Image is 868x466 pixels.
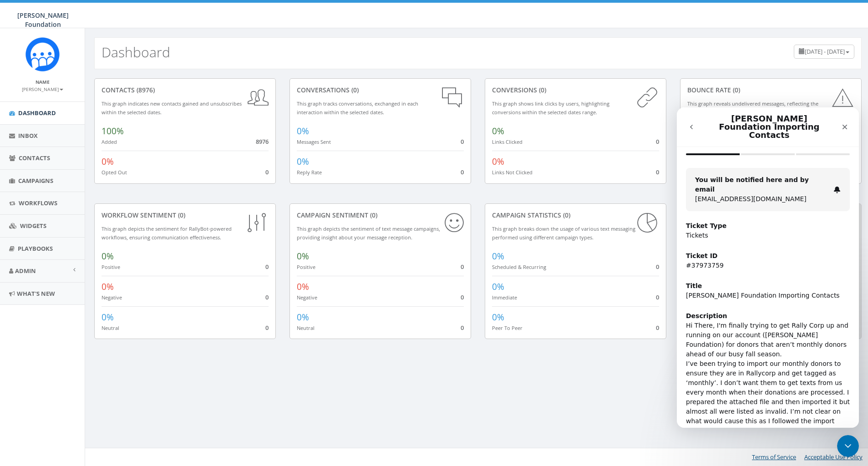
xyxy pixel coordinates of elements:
[297,324,315,331] small: Neutral
[297,138,331,145] small: Messages Sent
[102,263,120,270] small: Positive
[492,225,635,241] small: This graph breaks down the usage of various text messaging performed using different campaign types.
[36,79,50,85] small: Name
[9,213,173,338] div: Hi There, I'm finally trying to get Rally Corp up and running on our account ([PERSON_NAME] Found...
[656,263,659,271] span: 0
[687,100,818,116] small: This graph reveals undelivered messages, reflecting the campaign's delivery efficiency.
[687,86,854,95] div: Bounce Rate
[265,168,269,176] span: 0
[102,294,122,301] small: Negative
[20,222,46,230] span: Widgets
[265,293,269,301] span: 0
[492,250,504,262] span: 0%
[461,137,464,146] span: 0
[656,168,659,176] span: 0
[18,132,38,140] span: Inbox
[297,211,464,220] div: Campaign Sentiment
[492,100,609,116] small: This graph shows link clicks by users, highlighting conversions within the selected dates range.
[461,324,464,332] span: 0
[135,86,155,94] span: (8976)
[492,211,659,220] div: Campaign Statistics
[461,293,464,301] span: 0
[102,211,269,220] div: Workflow Sentiment
[492,263,546,270] small: Scheduled & Recurring
[297,263,315,270] small: Positive
[492,281,504,293] span: 0%
[492,294,517,301] small: Immediate
[102,324,119,331] small: Neutral
[656,293,659,301] span: 0
[102,125,124,137] span: 100%
[102,281,114,293] span: 0%
[265,324,269,332] span: 0
[492,169,533,176] small: Links Not Clicked
[537,86,546,94] span: (0)
[102,250,114,262] span: 0%
[19,154,50,162] span: Contacts
[102,138,117,145] small: Added
[22,85,63,93] a: [PERSON_NAME]
[102,225,232,241] small: This graph depicts the sentiment for RallyBot-powered workflows, ensuring communication effective...
[297,281,309,293] span: 0%
[17,11,69,29] span: [PERSON_NAME] Foundation
[176,211,185,219] span: (0)
[102,100,242,116] small: This graph indicates new contacts gained and unsubscribes within the selected dates.
[15,267,36,275] span: Admin
[492,138,523,145] small: Links Clicked
[297,169,322,176] small: Reply Rate
[731,86,740,94] span: (0)
[297,311,309,323] span: 0%
[297,250,309,262] span: 0%
[102,156,114,167] span: 0%
[102,311,114,323] span: 0%
[18,177,53,185] span: Campaigns
[256,137,269,146] span: 8976
[297,156,309,167] span: 0%
[461,263,464,271] span: 0
[805,47,845,56] span: [DATE] - [DATE]
[492,125,504,137] span: 0%
[297,125,309,137] span: 0%
[297,100,418,116] small: This graph tracks conversations, exchanged in each interaction within the selected dates.
[25,37,60,71] img: Rally_Corp_Icon.png
[297,294,317,301] small: Negative
[492,86,659,95] div: conversions
[492,311,504,323] span: 0%
[804,453,863,461] a: Acceptable Use Policy
[102,45,170,60] h2: Dashboard
[837,435,859,457] iframe: Intercom live chat
[265,263,269,271] span: 0
[656,324,659,332] span: 0
[368,211,377,219] span: (0)
[102,169,127,176] small: Opted Out
[297,225,440,241] small: This graph depicts the sentiment of text message campaigns, providing insight about your message ...
[656,137,659,146] span: 0
[18,109,56,117] span: Dashboard
[18,244,53,253] span: Playbooks
[297,86,464,95] div: conversations
[19,199,57,207] span: Workflows
[350,86,359,94] span: (0)
[461,168,464,176] span: 0
[492,324,523,331] small: Peer To Peer
[677,107,859,428] iframe: Intercom live chat
[752,453,796,461] a: Terms of Service
[22,86,63,92] small: [PERSON_NAME]
[561,211,570,219] span: (0)
[492,156,504,167] span: 0%
[102,86,269,95] div: contacts
[17,289,55,298] span: What's New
